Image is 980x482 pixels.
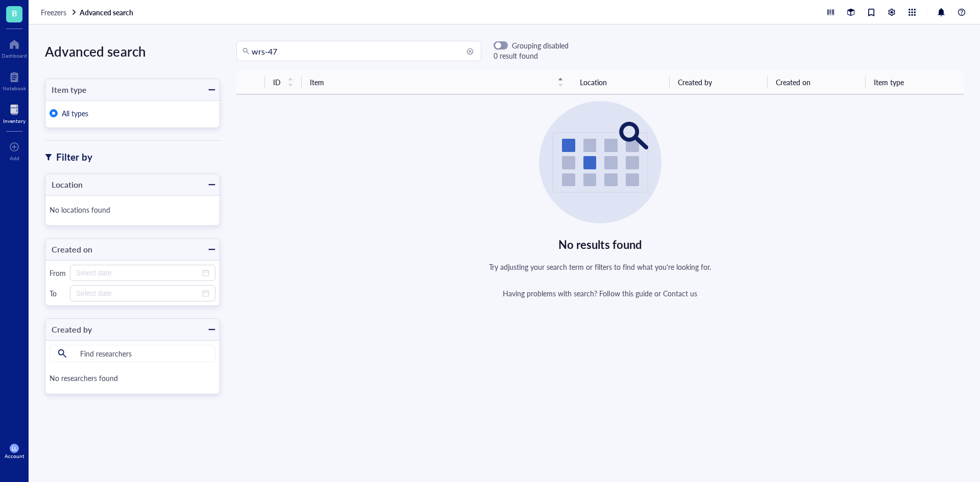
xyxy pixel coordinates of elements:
[599,288,652,298] a: Follow this guide
[45,322,92,337] div: Created by
[50,200,215,221] div: No locations found
[50,368,215,390] div: No researchers found
[80,8,135,17] a: Advanced search
[494,50,569,61] div: 0 result found
[76,288,200,299] input: Select date
[3,85,26,91] div: Notebook
[62,108,88,118] span: All types
[512,41,569,50] div: Grouping disabled
[56,150,92,164] div: Filter by
[50,268,66,277] div: From
[45,242,92,257] div: Created on
[45,83,87,97] div: Item type
[302,70,572,94] th: Item
[12,445,17,451] span: LL
[273,77,281,88] span: ID
[41,8,78,17] a: Freezers
[866,70,964,94] th: Item type
[572,70,670,94] th: Location
[539,101,661,223] img: Empty state
[3,69,26,91] a: Notebook
[50,289,66,298] div: To
[5,453,24,459] div: Account
[45,41,220,62] div: Advanced search
[3,118,26,124] div: Inventory
[76,267,200,278] input: Select date
[663,288,697,298] a: Contact us
[489,261,712,272] div: Try adjusting your search term or filters to find what you're looking for.
[45,177,83,192] div: Location
[3,102,26,124] a: Inventory
[41,7,66,17] span: Freezers
[558,236,642,253] div: No results found
[2,53,27,59] div: Dashboard
[2,36,27,59] a: Dashboard
[10,155,19,161] div: Add
[12,7,17,19] span: B
[768,70,866,94] th: Created on
[265,70,302,94] th: ID
[670,70,768,94] th: Created by
[503,289,697,298] div: Having problems with search? or
[310,77,551,88] span: Item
